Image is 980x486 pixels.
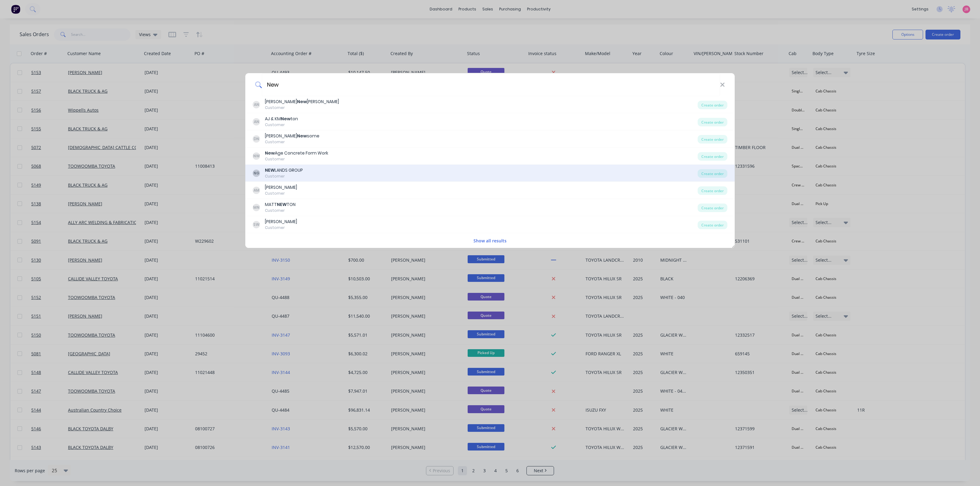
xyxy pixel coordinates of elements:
[297,99,307,105] b: New
[698,169,727,178] div: Create order
[253,204,260,211] div: MN
[265,225,297,230] div: Customer
[698,221,727,229] div: Create order
[698,135,727,144] div: Create order
[253,118,260,125] div: AN
[253,170,260,177] div: NG
[698,101,727,109] div: Create order
[265,219,297,225] div: [PERSON_NAME]
[265,99,339,105] div: [PERSON_NAME] [PERSON_NAME]
[265,122,298,128] div: Customer
[281,116,291,122] b: New
[277,201,287,207] b: NEW
[265,150,275,156] b: New
[698,118,727,126] div: Create order
[253,221,260,228] div: SW
[253,187,260,194] div: AM
[265,201,296,208] div: MATT TON
[265,208,296,213] div: Customer
[297,133,307,139] b: New
[253,101,260,108] div: AN
[698,186,727,195] div: Create order
[265,167,303,174] div: LANDS GROUP
[472,237,508,244] button: Show all results
[265,105,339,110] div: Customer
[265,139,319,145] div: Customer
[265,116,298,122] div: AJ & KM ton
[265,167,275,173] b: NEW
[265,150,328,156] div: Age Concrete Form Work
[265,133,319,139] div: [PERSON_NAME] some
[265,191,297,196] div: Customer
[262,73,720,96] input: Enter a customer name to create a new order...
[265,174,303,179] div: Customer
[698,204,727,212] div: Create order
[253,152,260,160] div: NW
[265,184,297,191] div: [PERSON_NAME]
[698,152,727,161] div: Create order
[265,156,328,162] div: Customer
[253,135,260,143] div: DN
